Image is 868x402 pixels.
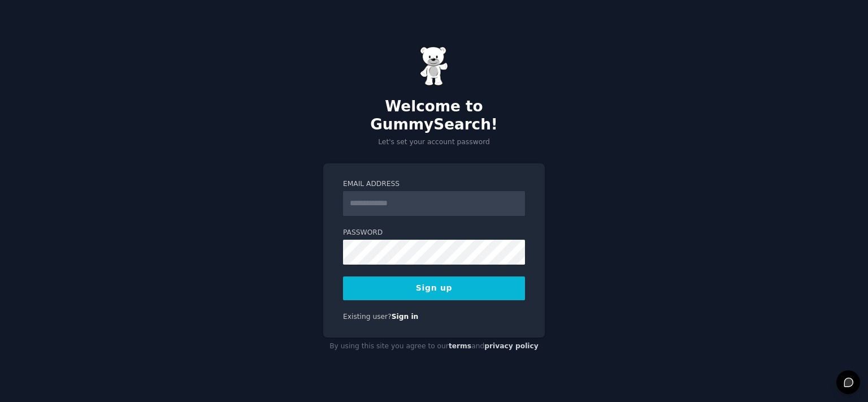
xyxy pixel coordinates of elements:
label: Password [343,228,525,238]
p: Let's set your account password [323,137,545,148]
button: Sign up [343,276,525,300]
div: By using this site you agree to our and [323,338,545,356]
a: Sign in [392,313,419,321]
label: Email Address [343,179,525,189]
h2: Welcome to GummySearch! [323,98,545,133]
span: Existing user? [343,313,392,321]
a: terms [449,342,471,350]
a: privacy policy [484,342,539,350]
img: Gummy Bear [420,46,448,86]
